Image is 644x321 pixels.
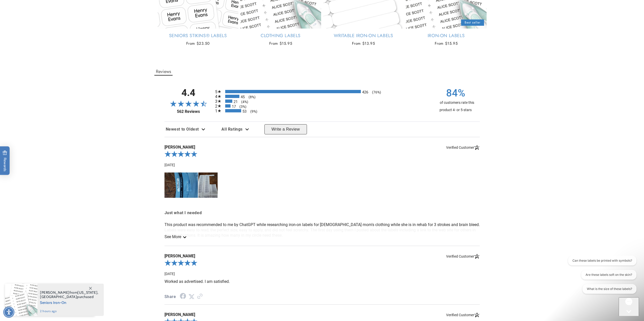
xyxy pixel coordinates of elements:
span: (8%) [246,95,256,99]
a: Iron-On Labels [406,33,487,39]
button: Write a Review [264,124,307,134]
span: 3 [215,99,222,104]
a: Clothing Labels [240,33,321,39]
li: 45 4-star reviews, 8% of total reviews [215,95,429,98]
span: 84% [432,87,480,99]
p: Worked as advertised. I am satisfied. [164,279,480,284]
span: 21 [234,100,238,104]
span: 4.4-star overall rating [164,101,213,107]
div: 5.0-star overall rating [164,150,480,160]
iframe: Gorgias live chat conversation starters [565,256,639,298]
a: See more [164,234,186,239]
span: (3%) [237,105,246,109]
span: Share [164,293,176,301]
span: Verified Customer [446,145,480,150]
span: [PERSON_NAME] [164,145,480,150]
p: This product was recommended to me by ChatGPT while researching iron-on labels for [DEMOGRAPHIC_D... [164,222,480,238]
div: Review filter options. Current filter is all ratings. Available options: All Ratings, 5 Star Revi... [220,125,251,134]
span: All Ratings [221,127,243,132]
span: 4 [215,94,222,99]
span: 5 [215,89,222,94]
span: (9%) [248,109,257,113]
span: 2 hours ago [40,309,98,313]
li: 53 1-star reviews, 9% of total reviews [215,109,429,112]
span: (4%) [239,100,248,104]
span: Seniors Iron-On [40,299,98,305]
span: [GEOGRAPHIC_DATA] [40,294,77,299]
span: 4.4 [164,88,213,97]
span: Just what I needed [164,209,480,217]
a: Seniors Stikins® Labels [158,33,238,39]
span: Verified Customer [446,312,480,317]
span: [PERSON_NAME] [40,290,70,295]
span: of customers rate this product 4- or 5-stars [440,101,474,112]
li: 426 5-star reviews, 76% of total reviews [215,90,429,93]
span: 17 [232,104,236,109]
a: Writable Iron-On Labels [323,33,404,39]
a: Link to review on the Shopper Approved Certificate. Opens in a new tab [197,294,203,299]
button: Reviews [154,68,173,76]
span: Date [164,163,175,167]
span: 1 [215,109,222,113]
div: Review sort options. Currently selected: Newest to Oldest. Dropdown expanded. Available options: ... [164,125,206,134]
span: 426 [362,90,368,94]
span: 2 [215,104,222,109]
li: 17 2-star reviews, 3% of total reviews [215,104,429,108]
span: [PERSON_NAME] [164,312,480,317]
span: Newest to Oldest [166,127,199,132]
iframe: Gorgias live chat messenger [619,297,639,316]
span: 53 [242,109,246,114]
a: 562 Reviews - open in a new tab [164,109,213,114]
span: Date [164,272,175,276]
span: [PERSON_NAME] [164,254,480,259]
span: from , purchased [40,290,98,299]
span: Rewards [3,150,7,171]
span: 45 [241,95,245,99]
span: [US_STATE] [77,290,97,295]
div: Accessibility Menu [3,307,14,318]
a: Twitter Share - open in a new tab [189,294,195,299]
li: 21 3-star reviews, 4% of total reviews [215,100,429,103]
a: Facebook Share - open in a new tab [180,294,186,299]
span: Verified Customer [446,254,480,259]
span: (76%) [369,90,381,94]
div: 5.0-star overall rating [164,259,480,269]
